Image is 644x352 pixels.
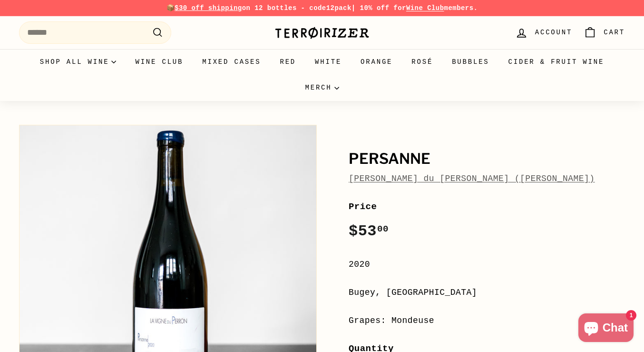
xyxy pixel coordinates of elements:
[349,151,625,167] h1: Persanne
[30,49,126,75] summary: Shop all wine
[442,49,498,75] a: Bubbles
[270,49,305,75] a: Red
[349,174,595,183] a: [PERSON_NAME] du [PERSON_NAME] ([PERSON_NAME])
[349,222,389,240] span: $53
[406,4,444,12] a: Wine Club
[349,200,625,214] label: Price
[535,27,572,38] span: Account
[326,4,351,12] strong: 12pack
[175,4,242,12] span: $30 off shipping
[402,49,442,75] a: Rosé
[349,314,625,328] div: Grapes: Mondeuse
[377,224,389,234] sup: 00
[349,258,625,272] div: 2020
[126,49,193,75] a: Wine Club
[604,27,625,38] span: Cart
[576,313,636,344] inbox-online-store-chat: Shopify online store chat
[295,75,348,101] summary: Merch
[305,49,351,75] a: White
[499,49,614,75] a: Cider & Fruit Wine
[509,19,578,47] a: Account
[351,49,402,75] a: Orange
[578,19,631,47] a: Cart
[19,3,625,13] p: 📦 on 12 bottles - code | 10% off for members.
[193,49,270,75] a: Mixed Cases
[349,286,625,300] div: Bugey, [GEOGRAPHIC_DATA]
